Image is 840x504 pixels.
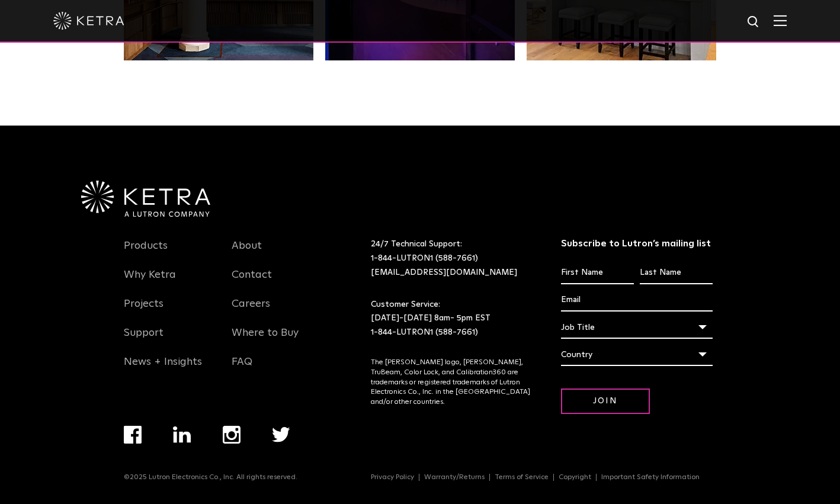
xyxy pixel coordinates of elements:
[173,426,191,443] img: linkedin
[124,297,163,325] a: Projects
[232,355,252,383] a: FAQ
[232,326,299,354] a: Where to Buy
[561,316,713,339] div: Job Title
[774,15,787,26] img: Hamburger%20Nav.svg
[419,474,490,481] a: Warranty/Returns
[490,474,554,481] a: Terms of Service
[124,426,142,444] img: facebook
[561,389,650,414] input: Join
[561,344,713,366] div: Country
[232,268,272,296] a: Contact
[597,474,704,481] a: Important Safety Information
[124,326,163,354] a: Support
[124,237,214,383] div: Navigation Menu
[124,239,168,267] a: Products
[371,473,716,481] div: Navigation Menu
[371,268,517,277] a: [EMAIL_ADDRESS][DOMAIN_NAME]
[272,427,290,442] img: twitter
[371,254,478,262] a: 1-844-LUTRON1 (588-7661)
[223,426,241,444] img: instagram
[124,268,176,296] a: Why Ketra
[366,474,419,481] a: Privacy Policy
[232,297,270,325] a: Careers
[561,237,713,250] h3: Subscribe to Lutron’s mailing list
[124,426,321,473] div: Navigation Menu
[232,237,322,383] div: Navigation Menu
[561,262,634,284] input: First Name
[371,358,531,407] p: The [PERSON_NAME] logo, [PERSON_NAME], TruBeam, Color Lock, and Calibration360 are trademarks or ...
[554,474,597,481] a: Copyright
[81,181,210,217] img: Ketra-aLutronCo_White_RGB
[232,239,262,267] a: About
[124,473,297,481] p: ©2025 Lutron Electronics Co., Inc. All rights reserved.
[371,328,478,336] a: 1-844-LUTRON1 (588-7661)
[561,289,713,312] input: Email
[53,12,124,30] img: ketra-logo-2019-white
[371,237,531,280] p: 24/7 Technical Support:
[746,15,761,30] img: search icon
[124,355,202,383] a: News + Insights
[371,298,531,340] p: Customer Service: [DATE]-[DATE] 8am- 5pm EST
[640,262,713,284] input: Last Name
